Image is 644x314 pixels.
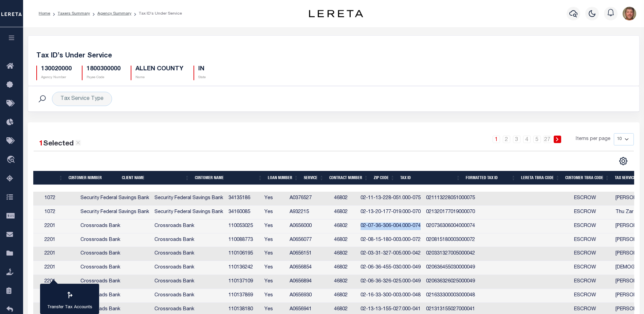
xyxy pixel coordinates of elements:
td: Security Federal Savings Bank [78,192,152,206]
td: 110136242 [226,261,262,275]
td: 02-11-13-228-051.000-075 [358,192,423,206]
td: A0656000 [287,220,331,233]
td: A932215 [287,206,331,220]
h5: IN [198,66,206,73]
th: Loan Number: activate to sort column ascending [265,171,301,185]
th: LERETA TBRA Code: activate to sort column ascending [518,171,563,185]
td: 020636455030000049 [423,261,478,275]
a: 2 [503,136,510,143]
td: 1072 [42,206,78,220]
td: Crossroads Bank [78,275,152,289]
td: 46802 [331,275,358,289]
td: 1072 [42,192,78,206]
td: Yes [262,233,287,247]
th: Formatted Tax ID: activate to sort column ascending [463,171,518,185]
td: Crossroads Bank [152,275,226,289]
td: ESCROW [571,275,613,289]
th: Client Number: activate to sort column ascending [3,171,66,185]
th: Service: activate to sort column ascending [301,171,327,185]
td: 46802 [331,206,358,220]
td: 021320177019000070 [423,206,478,220]
td: Yes [262,289,287,303]
td: A0656077 [287,233,331,247]
td: ESCROW [571,289,613,303]
td: ESCROW [571,233,613,247]
p: Agency Number [41,75,72,80]
td: Yes [262,192,287,206]
td: 2201 [42,247,78,261]
h5: ALLEN COUNTY [135,66,183,73]
a: 1 [493,136,500,143]
li: Tax ID’s Under Service [131,11,182,17]
div: Selected [39,139,81,150]
td: 46802 [331,192,358,206]
a: Home [39,12,50,16]
td: ESCROW [571,247,613,261]
td: A0656894 [287,275,331,289]
h5: 1800300000 [87,66,121,73]
td: 020331327005000042 [423,247,478,261]
td: 02-16-33-300-003.000-048 [358,289,423,303]
td: Yes [262,261,287,275]
th: Customer Name: activate to sort column ascending [192,171,265,185]
td: 02-06-36-455-030.000-049 [358,261,423,275]
td: 110137109 [226,275,262,289]
td: Crossroads Bank [152,233,226,247]
td: Crossroads Bank [78,247,152,261]
img: logo-dark.svg [309,10,363,17]
p: State [198,75,206,80]
a: 3 [513,136,520,143]
span: 1 [39,140,43,147]
td: Yes [262,206,287,220]
td: 46802 [331,247,358,261]
td: Yes [262,247,287,261]
a: Taxers Summary [58,12,90,16]
td: Crossroads Bank [152,220,226,233]
td: 020736306004000074 [423,220,478,233]
td: A0656930 [287,289,331,303]
i: travel_explore [6,156,17,164]
td: 2201 [42,275,78,289]
p: Name [135,75,183,80]
a: Agency Summary [97,12,131,16]
a: 5 [533,136,541,143]
td: 110088773 [226,233,262,247]
td: 46802 [331,220,358,233]
td: ESCROW [571,192,613,206]
td: 02-08-15-180-003.000-072 [358,233,423,247]
td: 34160085 [226,206,262,220]
h5: 130020000 [41,66,72,73]
td: 46802 [331,289,358,303]
td: ESCROW [571,220,613,233]
h5: Tax ID’s Under Service [36,52,631,60]
th: Customer TBRA Code: activate to sort column ascending [563,171,612,185]
td: 02-07-36-306-004.000-074 [358,220,423,233]
td: 110106195 [226,247,262,261]
td: 02-06-36-326-025.000-049 [358,275,423,289]
a: 27 [544,136,551,143]
td: 02-03-31-327-005.000-042 [358,247,423,261]
th: Customer Number [66,171,119,185]
td: 46802 [331,261,358,275]
td: 02-13-20-177-019.000-070 [358,206,423,220]
td: Crossroads Bank [152,289,226,303]
td: Security Federal Savings Bank [152,206,226,220]
td: Yes [262,220,287,233]
p: Payee Code [87,75,121,80]
td: 2201 [42,233,78,247]
td: 110137869 [226,289,262,303]
td: Crossroads Bank [78,233,152,247]
td: Crossroads Bank [152,261,226,275]
td: Crossroads Bank [152,247,226,261]
td: A0376527 [287,192,331,206]
th: Client Name: activate to sort column ascending [119,171,192,185]
a: 4 [523,136,531,143]
p: Transfer Tax Accounts [47,304,92,311]
td: 46802 [331,233,358,247]
td: ESCROW [571,206,613,220]
th: Contract Number: activate to sort column ascending [327,171,371,185]
td: 020636326025000049 [423,275,478,289]
td: 2201 [42,261,78,275]
th: Tax ID: activate to sort column ascending [398,171,463,185]
td: A0656854 [287,261,331,275]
